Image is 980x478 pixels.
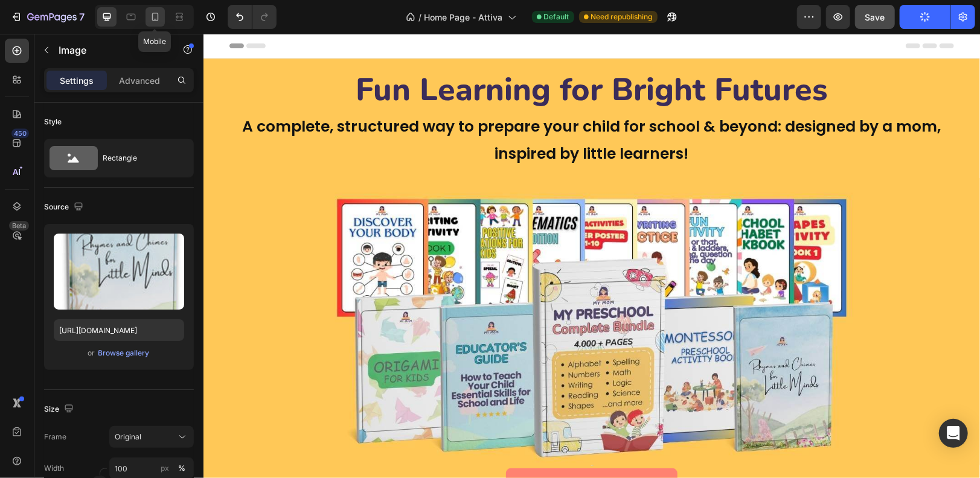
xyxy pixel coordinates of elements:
[44,432,66,442] label: Frame
[98,347,150,359] button: Browse gallery
[855,5,895,29] button: Save
[865,12,885,22] span: Save
[267,78,509,138] img: gempages_553213593995182904-cd436d62-8d22-4a0e-aacf-4819c102f037.png
[178,463,185,474] div: %
[591,11,653,22] span: Need republishing
[98,348,150,358] div: Browse gallery
[44,463,64,474] label: Width
[109,426,194,448] button: Original
[88,346,95,360] span: or
[203,34,980,478] iframe: Design area
[44,401,76,418] div: Size
[79,10,85,24] p: 7
[424,11,503,24] span: Home Page - Attiva
[175,461,189,476] button: px
[44,116,62,127] div: Style
[9,221,29,231] div: Beta
[419,11,422,24] span: /
[11,129,29,138] div: 450
[60,74,94,87] p: Settings
[544,11,569,22] span: Default
[54,234,184,310] img: preview-image
[228,5,277,29] div: Undo/Redo
[115,432,141,442] span: Original
[939,419,968,448] div: Open Intercom Messenger
[103,144,176,172] div: Rectangle
[119,74,160,87] p: Advanced
[59,43,161,57] p: Image
[34,139,742,194] p: A complete, structured way to prepare your child for school & beyond: designed by a mom, inspired...
[158,461,172,476] button: %
[161,463,169,474] div: px
[54,319,184,341] input: https://example.com/image.jpg
[44,199,86,215] div: Source
[5,5,90,29] button: 7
